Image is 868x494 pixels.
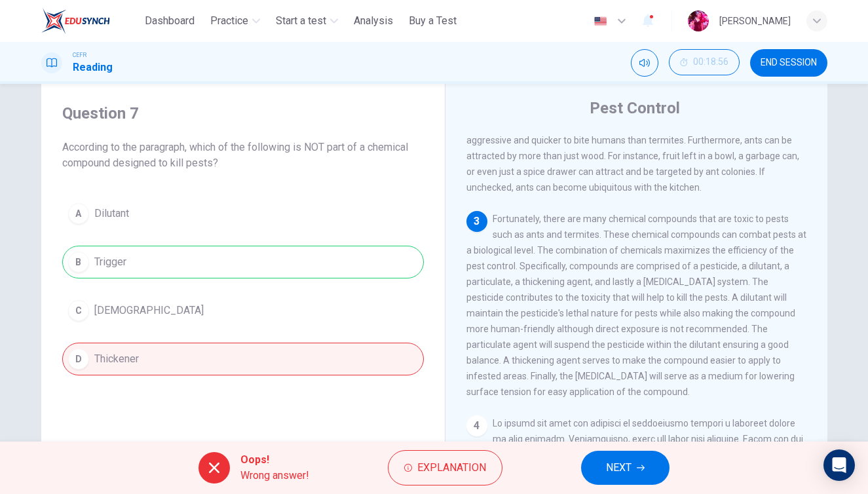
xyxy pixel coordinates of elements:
button: Buy a Test [404,9,462,33]
div: 3 [466,211,487,232]
div: Hide [669,49,740,77]
div: 4 [466,415,487,436]
span: Fortunately, there are many chemical compounds that are toxic to pests such as ants and termites.... [466,214,806,397]
span: NEXT [606,459,632,477]
div: [PERSON_NAME] [719,13,791,29]
h1: Reading [73,60,113,75]
span: Start a test [276,13,326,29]
button: Practice [205,9,265,33]
span: END SESSION [761,58,817,68]
div: Mute [631,49,658,77]
img: Profile picture [688,10,709,31]
span: Explanation [417,459,486,477]
button: Explanation [388,450,502,485]
h4: Pest Control [590,98,680,119]
img: ELTC logo [41,8,110,34]
span: Wrong answer! [240,468,309,484]
span: According to the paragraph, which of the following is NOT part of a chemical compound designed to... [62,140,424,171]
button: NEXT [581,451,670,485]
span: Analysis [354,13,393,29]
span: Practice [210,13,248,29]
span: Oops! [240,452,309,468]
a: ELTC logo [41,8,140,34]
h4: Question 7 [62,103,424,124]
button: Dashboard [140,9,200,33]
button: END SESSION [750,49,827,77]
button: 00:18:56 [669,49,740,75]
button: Analysis [349,9,398,33]
span: Dashboard [145,13,195,29]
span: CEFR [73,50,86,60]
div: Open Intercom Messenger [823,449,855,481]
span: Buy a Test [409,13,457,29]
button: Start a test [271,9,343,33]
img: en [592,16,609,26]
span: 00:18:56 [693,57,728,67]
